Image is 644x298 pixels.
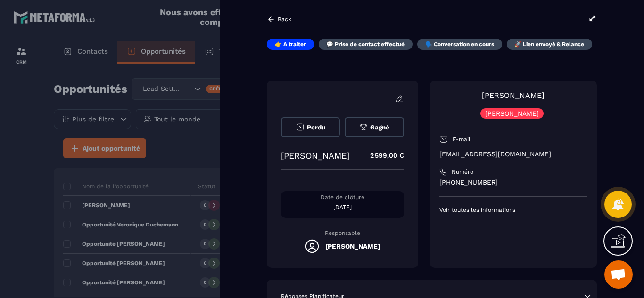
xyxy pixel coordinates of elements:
[281,230,404,236] p: Responsable
[281,117,340,137] button: Perdu
[370,124,389,131] span: Gagné
[281,193,404,201] p: Date de clôture
[275,40,306,48] p: 👉 A traiter
[439,206,587,214] p: Voir toutes les informations
[281,151,349,161] p: [PERSON_NAME]
[453,136,471,143] p: E-mail
[425,40,494,48] p: 🗣️ Conversation en cours
[325,242,380,250] h5: [PERSON_NAME]
[452,168,473,176] p: Numéro
[514,40,584,48] p: 🚀 Lien envoyé & Relance
[361,146,404,165] p: 2 599,00 €
[482,91,545,100] a: [PERSON_NAME]
[604,260,633,289] div: Ouvrir le chat
[281,203,404,211] p: [DATE]
[345,117,404,137] button: Gagné
[439,178,587,187] p: [PHONE_NUMBER]
[485,110,539,117] p: [PERSON_NAME]
[439,150,587,159] p: [EMAIL_ADDRESS][DOMAIN_NAME]
[278,16,291,23] p: Back
[326,40,405,48] p: 💬 Prise de contact effectué
[307,124,325,131] span: Perdu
